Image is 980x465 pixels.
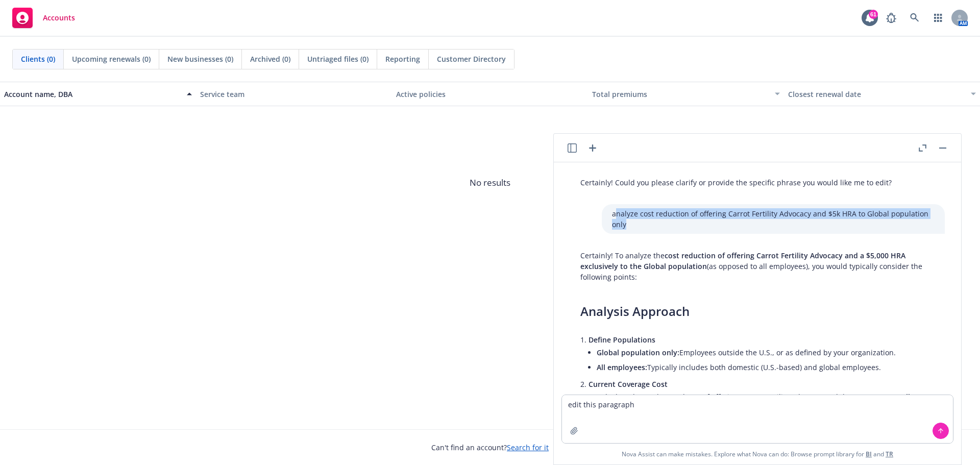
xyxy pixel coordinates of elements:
span: Nova Assist can make mistakes. Explore what Nova can do: Browse prompt library for and [558,444,957,464]
span: Define Populations [589,335,655,345]
p: Certainly! Could you please clarify or provide the specific phrase you would like me to edit? [580,177,892,188]
a: Report a Bug [881,8,901,28]
li: Typically includes both domestic (U.S.-based) and global employees. [597,360,935,375]
div: Total premiums [592,89,769,100]
span: Reporting [385,54,420,64]
p: analyze cost reduction of offering Carrot Fertility Advocacy and $5k HRA to Global population only [612,208,935,230]
a: Search [904,8,925,28]
a: BI [866,450,872,458]
textarea: edit this paragraph [562,395,953,443]
span: Customer Directory [437,54,506,64]
span: cost reduction of offering Carrot Fertility Advocacy and a $5,000 HRA exclusively to the Global p... [580,251,905,271]
div: Account name, DBA [4,89,181,100]
div: Service team [200,89,388,100]
button: Closest renewal date [784,82,980,106]
button: Service team [196,82,392,106]
div: Active policies [396,89,584,100]
a: TR [886,450,893,458]
a: Switch app [928,8,948,28]
span: Archived (0) [250,54,290,64]
span: Clients (0) [21,54,55,64]
span: Accounts [43,14,75,22]
span: Global population only: [597,348,679,357]
span: New businesses (0) [167,54,233,64]
span: Upcoming renewals (0) [72,54,151,64]
h3: Analysis Approach [580,303,935,320]
li: Employees outside the U.S., or as defined by your organization. [597,345,935,360]
li: Calculate the total annual cost of offering Carrot Fertility Advocacy and the $5,000 HRA . [597,389,935,415]
a: Accounts [8,4,79,32]
span: Can't find an account? [431,442,549,453]
a: Search for it [507,443,549,452]
button: Active policies [392,82,588,106]
span: Untriaged files (0) [307,54,369,64]
div: Closest renewal date [788,89,965,100]
div: 61 [869,10,878,19]
span: All employees: [597,362,647,372]
p: Certainly! To analyze the (as opposed to all employees), you would typically consider the followi... [580,250,935,282]
span: Current Coverage Cost [589,379,668,389]
button: Total premiums [588,82,784,106]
